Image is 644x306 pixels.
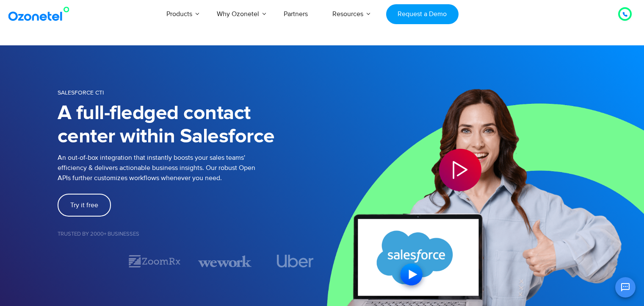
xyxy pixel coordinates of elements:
a: Try it free [58,194,111,217]
div: 2 / 7 [128,254,181,269]
h1: A full-fledged contact center within Salesforce [58,102,322,148]
div: Play Video [439,149,481,191]
span: SALESFORCE CTI [58,89,104,96]
h5: Trusted by 2000+ Businesses [58,231,322,237]
div: 3 / 7 [198,254,252,269]
img: wework [198,254,252,269]
img: zoomrx [128,254,181,269]
img: uber [277,255,314,267]
div: 1 / 7 [58,256,111,266]
a: Request a Demo [386,4,459,24]
p: An out-of-box integration that instantly boosts your sales teams' efficiency & delivers actionabl... [58,153,322,183]
span: Try it free [70,202,98,209]
div: Image Carousel [58,254,322,269]
button: Open chat [615,277,636,298]
div: 4 / 7 [268,255,322,267]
